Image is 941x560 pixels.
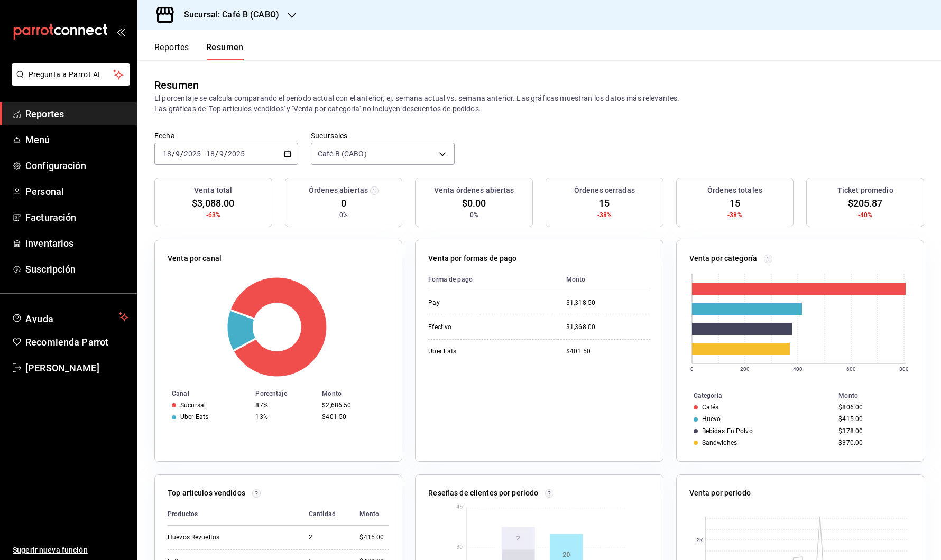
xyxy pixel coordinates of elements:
[428,298,534,307] div: Pay
[168,253,222,264] p: Venta por canal
[838,404,907,411] div: $806.00
[727,210,742,220] span: -38%
[183,150,201,158] input: ----
[792,366,802,372] text: 400
[180,413,208,421] div: Uber Eats
[176,8,279,21] h3: Sucursal: Café B (CABO)
[566,323,650,332] div: $1,368.00
[172,150,175,158] span: /
[846,366,855,372] text: 600
[428,323,534,332] div: Efectivo
[168,533,273,542] div: Huevos Revueltos
[154,132,298,139] label: Fecha
[154,77,199,93] div: Resumen
[689,253,758,264] p: Venta por categoría
[155,388,251,399] th: Canal
[154,93,924,114] p: El porcentaje se calcula comparando el período actual con el anterior, ej. semana actual vs. sema...
[13,545,128,556] span: Sugerir nueva función
[154,42,244,60] div: navigation tabs
[434,185,514,196] h3: Venta órdenes abiertas
[168,503,300,526] th: Productos
[29,69,114,80] span: Pregunta a Parrot AI
[224,150,227,158] span: /
[227,150,245,158] input: ----
[180,150,183,158] span: /
[255,402,313,409] div: 87%
[25,184,128,199] span: Personal
[848,196,883,210] span: $205.87
[318,148,367,159] span: Café B (CABO)
[730,196,740,210] span: 15
[322,413,385,421] div: $401.50
[255,413,313,421] div: 13%
[689,488,751,499] p: Venta por periodo
[428,268,558,291] th: Forma de pago
[566,347,650,356] div: $401.50
[677,390,835,402] th: Categoría
[194,185,232,196] h3: Venta total
[162,150,172,158] input: --
[838,415,907,423] div: $415.00
[707,185,762,196] h3: Órdenes totales
[838,427,907,435] div: $378.00
[597,210,612,220] span: -38%
[12,63,130,86] button: Pregunta a Parrot AI
[696,537,703,543] text: 2K
[168,488,245,499] p: Top artículos vendidos
[309,533,343,542] div: 2
[25,158,128,173] span: Configuración
[25,335,128,349] span: Recomienda Parrot
[834,390,924,402] th: Monto
[599,196,610,210] span: 15
[219,150,224,158] input: --
[574,185,635,196] h3: Órdenes cerradas
[154,42,189,60] button: Reportes
[339,210,348,220] span: 0%
[566,298,650,307] div: $1,318.50
[428,253,516,264] p: Venta por formas de pago
[428,347,534,356] div: Uber Eats
[359,533,389,542] div: $415.00
[175,150,180,158] input: --
[25,361,128,375] span: [PERSON_NAME]
[25,236,128,250] span: Inventarios
[180,402,206,409] div: Sucursal
[690,366,694,372] text: 0
[702,427,753,435] div: Bebidas En Polvo
[25,210,128,225] span: Facturación
[351,503,389,526] th: Monto
[558,268,650,291] th: Monto
[116,27,125,36] button: open_drawer_menu
[206,210,221,220] span: -63%
[838,439,907,446] div: $370.00
[25,262,128,276] span: Suscripción
[702,404,719,411] div: Cafés
[858,210,873,220] span: -40%
[740,366,749,372] text: 200
[251,388,318,399] th: Porcentaje
[25,311,115,323] span: Ayuda
[309,185,368,196] h3: Órdenes abiertas
[25,107,128,121] span: Reportes
[462,196,486,210] span: $0.00
[25,133,128,147] span: Menú
[300,503,351,526] th: Cantidad
[470,210,478,220] span: 0%
[318,388,402,399] th: Monto
[206,150,215,158] input: --
[215,150,218,158] span: /
[837,185,893,196] h3: Ticket promedio
[322,402,385,409] div: $2,686.50
[899,366,908,372] text: 800
[702,439,737,446] div: Sandwiches
[341,196,346,210] span: 0
[702,415,721,423] div: Huevo
[202,150,205,158] span: -
[311,132,455,139] label: Sucursales
[206,42,244,60] button: Resumen
[192,196,234,210] span: $3,088.00
[7,77,130,88] a: Pregunta a Parrot AI
[428,488,538,499] p: Reseñas de clientes por periodo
